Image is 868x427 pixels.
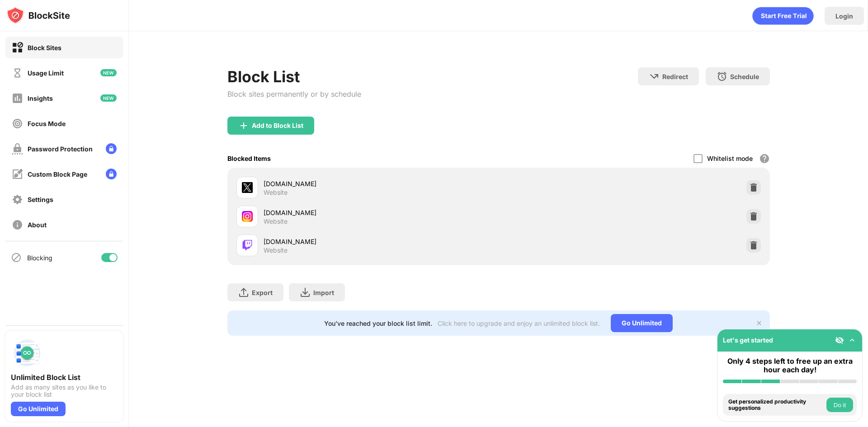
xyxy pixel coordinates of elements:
[28,69,64,77] div: Usage Limit
[11,402,66,416] div: Go Unlimited
[826,398,853,412] button: Do it
[12,194,23,205] img: settings-off.svg
[252,289,273,296] div: Export
[611,314,673,332] div: Go Unlimited
[264,237,499,246] div: [DOMAIN_NAME]
[324,319,432,327] div: You’ve reached your block list limit.
[252,122,303,129] div: Add to Block List
[264,188,288,197] div: Website
[12,219,23,230] img: about-off.svg
[12,143,23,155] img: password-protection-off.svg
[227,89,361,99] div: Block sites permanently or by schedule
[28,170,87,178] div: Custom Block Page
[27,254,52,262] div: Blocking
[11,252,22,263] img: blocking-icon.svg
[264,217,288,225] div: Website
[264,208,499,217] div: [DOMAIN_NAME]
[723,336,773,344] div: Let's get started
[11,384,118,398] div: Add as many sites as you like to your block list
[662,73,688,80] div: Redirect
[28,221,47,229] div: About
[242,182,253,193] img: favicons
[313,289,334,296] div: Import
[835,12,853,20] div: Login
[28,196,53,203] div: Settings
[106,143,117,154] img: lock-menu.svg
[6,6,70,24] img: logo-blocksite.svg
[11,337,43,369] img: push-block-list.svg
[100,69,117,76] img: new-icon.svg
[12,93,23,104] img: insights-off.svg
[227,155,271,162] div: Blocked Items
[242,211,253,222] img: favicons
[12,42,23,53] img: block-on.svg
[100,94,117,102] img: new-icon.svg
[12,118,23,129] img: focus-off.svg
[848,336,857,345] img: omni-setup-toggle.svg
[12,67,23,79] img: time-usage-off.svg
[835,336,844,345] img: eye-not-visible.svg
[227,67,361,86] div: Block List
[723,357,857,374] div: Only 4 steps left to free up an extra hour each day!
[438,319,600,327] div: Click here to upgrade and enjoy an unlimited block list.
[264,246,288,254] div: Website
[28,94,53,102] div: Insights
[707,155,753,162] div: Whitelist mode
[728,399,824,412] div: Get personalized productivity suggestions
[755,319,763,327] img: x-button.svg
[106,169,117,179] img: lock-menu.svg
[28,145,93,153] div: Password Protection
[752,7,814,25] div: animation
[242,240,253,251] img: favicons
[11,373,118,382] div: Unlimited Block List
[12,169,23,180] img: customize-block-page-off.svg
[264,179,499,188] div: [DOMAIN_NAME]
[28,44,61,52] div: Block Sites
[28,120,66,127] div: Focus Mode
[730,73,759,80] div: Schedule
